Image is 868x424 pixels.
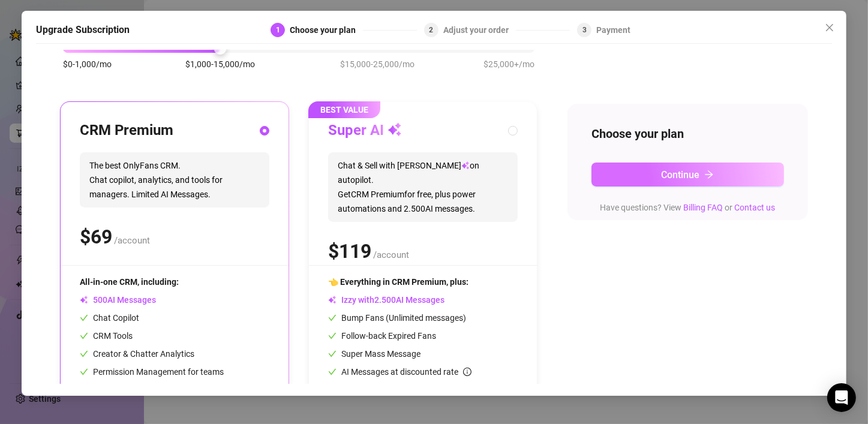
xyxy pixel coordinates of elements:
span: All-in-one CRM, including: [80,277,179,287]
span: Permission Management for teams [80,367,224,377]
span: Continue [661,169,699,181]
div: Payment [596,23,630,37]
span: BEST VALUE [308,101,380,118]
h3: Super AI [328,121,402,140]
span: 1 [276,26,280,34]
span: $15,000-25,000/mo [340,58,415,71]
span: /account [114,235,150,246]
span: The best OnlyFans CRM. Chat copilot, analytics, and tools for managers. Limited AI Messages. [80,152,269,208]
span: AI Messages [80,295,156,305]
span: Super Mass Message [328,349,421,359]
span: Have questions? View or [600,203,775,212]
h3: CRM Premium [80,121,173,140]
span: 2 [429,26,433,34]
span: arrow-right [704,170,714,179]
span: $0-1,000/mo [63,58,112,71]
a: Billing FAQ [683,203,723,212]
div: Open Intercom Messenger [827,383,856,412]
span: Chat Copilot [80,313,139,323]
span: check [80,332,88,340]
span: CRM Tools [80,331,133,341]
span: /account [373,249,409,260]
button: Close [820,18,839,37]
span: $ [80,225,112,248]
span: 👈 Everything in CRM Premium, plus: [328,277,468,287]
button: Continuearrow-right [591,163,784,187]
span: AI Messages at discounted rate [341,367,471,377]
span: check [80,350,88,358]
span: 3 [582,26,587,34]
span: Creator & Chatter Analytics [80,349,194,359]
span: $ [328,240,371,263]
span: check [328,368,337,376]
span: check [328,332,337,340]
div: Adjust your order [443,23,516,37]
span: check [328,314,337,322]
span: check [80,368,88,376]
span: Bump Fans (Unlimited messages) [328,313,466,323]
span: check [328,350,337,358]
span: Chat & Sell with [PERSON_NAME] on autopilot. Get CRM Premium for free, plus power automations and... [328,152,518,222]
span: $1,000-15,000/mo [185,58,255,71]
span: close [825,23,834,32]
span: $25,000+/mo [483,58,534,71]
h5: Upgrade Subscription [36,23,130,37]
a: Contact us [734,203,775,212]
span: Izzy with AI Messages [328,295,444,305]
div: Choose your plan [290,23,363,37]
span: info-circle [463,368,471,376]
span: Follow-back Expired Fans [328,331,436,341]
span: check [80,314,88,322]
span: Close [820,23,839,32]
h4: Choose your plan [591,125,784,142]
